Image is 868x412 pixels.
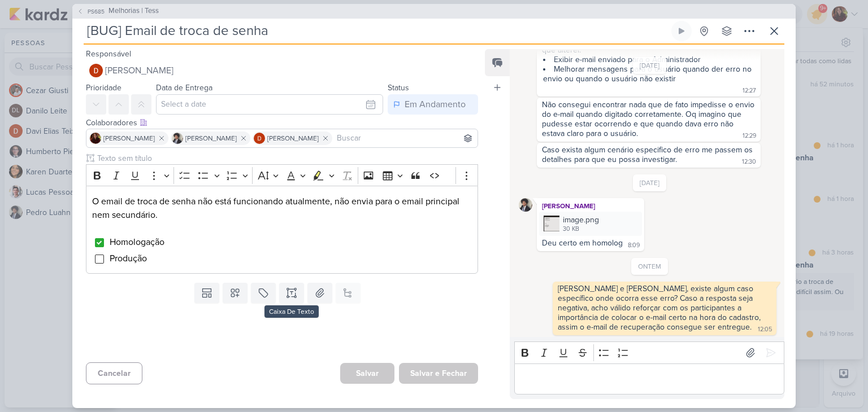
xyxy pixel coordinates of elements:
[90,133,101,144] img: Jaqueline Molina
[742,157,756,166] div: 12:30
[264,305,319,318] div: Caixa De Texto
[335,132,475,145] input: Buscar
[86,362,142,384] button: Cancelar
[514,363,784,395] div: Editor editing area: main
[542,145,755,164] div: Caso exista algum cenário especifico de erro me passem os detalhes para que eu possa investigar.
[539,212,642,236] div: image.png
[86,49,131,59] label: Responsável
[544,216,559,231] img: UuFnmaX64Li4DlIJ94eJ51EpTzewaotOwsDe9mE2.png
[405,98,466,111] div: Em Andamento
[267,133,319,143] span: [PERSON_NAME]
[86,83,121,93] label: Prioridade
[519,198,532,212] img: Pedro Luahn Simões
[156,94,383,115] input: Select a date
[758,325,772,334] div: 12:05
[677,27,686,36] div: Ligar relógio
[628,241,640,250] div: 8:09
[388,94,478,115] button: Em Andamento
[743,132,756,141] div: 12:29
[254,133,265,144] img: Davi Elias Teixeira
[388,83,409,93] label: Status
[542,238,623,248] div: Deu certo em homolog
[86,60,478,81] button: [PERSON_NAME]
[563,214,599,226] div: image.png
[539,200,642,212] div: [PERSON_NAME]
[514,341,784,363] div: Editor toolbar
[743,86,756,95] div: 12:27
[86,117,478,129] div: Colaboradores
[563,225,599,234] div: 30 KB
[110,236,164,248] span: Homologação
[105,64,173,77] span: [PERSON_NAME]
[543,64,756,84] li: Melhorar mensagens para o usuário quando der erro no envio ou quando o usuário não existir
[542,100,757,138] div: Não consegui encontrar nada que de fato impedisse o envio do e-mail quando digitado corretamente....
[92,195,472,222] p: O email de troca de senha não está funcionando atualmente, não envia para o email principal nem s...
[86,186,478,274] div: Editor editing area: main
[156,83,212,93] label: Data de Entrega
[110,253,147,264] span: Produção
[185,133,237,143] span: [PERSON_NAME]
[84,21,669,41] input: Kard Sem Título
[543,55,756,64] li: Exibir e-mail enviado para o Administrador
[172,133,183,144] img: Pedro Luahn Simões
[103,133,155,143] span: [PERSON_NAME]
[95,152,478,164] input: Texto sem título
[86,164,478,186] div: Editor toolbar
[89,64,103,77] img: Davi Elias Teixeira
[558,284,763,332] div: [PERSON_NAME] e [PERSON_NAME], existe algum caso específico onde ocorra esse erro? Caso a respost...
